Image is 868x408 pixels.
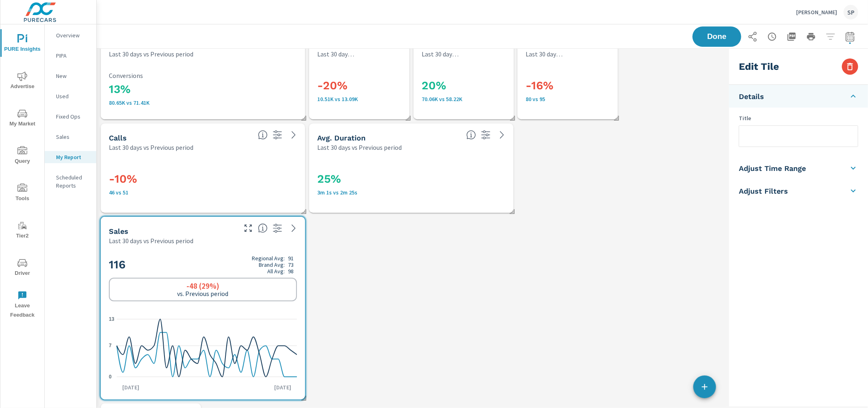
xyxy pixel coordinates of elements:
span: Total number of calls. [258,130,268,140]
p: Regional Avg: [252,255,285,261]
p: Last 30 days vs Previous period [317,142,402,152]
p: 80 vs 95 [526,96,633,102]
div: Scheduled Reports [45,171,96,192]
div: Overview [45,29,96,41]
a: See more details in report [496,128,509,141]
h5: Calls [109,134,127,142]
span: Tools [3,183,42,203]
h3: -10% [109,172,297,186]
p: New [56,72,90,80]
p: 91 [288,255,294,261]
p: 70.06K vs 58.22K [422,96,529,102]
h3: Edit Tile [739,60,779,73]
p: Title [739,114,858,122]
p: Last 30 days vs Previous period [109,49,193,59]
p: All Avg: [267,268,285,274]
div: New [45,70,96,82]
h6: -48 (29%) [186,282,219,290]
h5: Adjust Filters [739,186,788,196]
span: Tier2 [3,221,42,241]
div: PIPA [45,50,96,62]
span: Driver [3,258,42,278]
p: 80,649 vs 71,406 [109,99,297,106]
h3: 25% [317,172,505,186]
h2: 116 [109,255,297,274]
text: 0 [109,373,112,379]
span: Query [3,146,42,166]
p: [DATE] [117,383,145,391]
span: PURE Insights [3,34,42,54]
div: Used [45,90,96,102]
div: SP [844,5,858,19]
h5: Sales [109,227,128,235]
span: Leave Feedback [3,291,42,320]
p: Last 30 days vs Previous period [526,49,564,59]
p: Last 30 days vs Previous period [109,142,193,152]
button: "Export Report to PDF" [784,28,800,45]
div: Sales [45,131,96,143]
p: [DATE] [268,383,297,391]
p: Overview [56,31,90,39]
p: 73 [288,261,294,268]
button: Select Date Range [842,28,858,45]
p: Scheduled Reports [56,173,90,190]
button: Make Fullscreen [242,222,255,235]
p: 46 vs 51 [109,189,297,196]
h3: -20% [317,79,424,93]
h3: 20% [422,79,529,93]
text: 7 [109,343,112,348]
div: Fixed Ops [45,110,96,123]
p: 98 [288,268,294,274]
span: My Market [3,109,42,129]
p: Conversions [109,72,297,79]
span: Number of vehicles sold by the dealership over the selected date range. [Source: This data is sou... [258,223,268,233]
h5: Adjust Time Range [739,164,806,173]
h3: 13% [109,82,297,96]
p: Used [56,92,90,100]
p: Last 30 days vs Previous period [317,49,356,59]
span: Advertise [3,71,42,91]
span: Done [701,33,733,40]
h3: -16% [526,79,633,93]
p: vs. Previous period [177,290,229,297]
button: Done [693,26,741,47]
h5: Details [739,92,764,101]
a: See more details in report [287,222,300,235]
a: See more details in report [287,128,300,141]
p: Last 30 days vs Previous period [109,236,193,246]
h5: Avg. Duration [317,134,366,142]
p: PIPA [56,52,90,60]
p: [PERSON_NAME] [796,9,837,16]
span: Average Duration of each call. [466,130,476,140]
p: 10,505 vs 13,092 [317,96,424,102]
text: 13 [109,316,115,322]
p: 3m 1s vs 2m 25s [317,189,505,196]
div: nav menu [0,24,44,323]
p: Sales [56,133,90,141]
div: My Report [45,151,96,163]
p: Fixed Ops [56,112,90,121]
p: Last 30 days vs Previous period [422,49,460,59]
p: My Report [56,153,90,161]
p: Brand Avg: [259,261,285,268]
